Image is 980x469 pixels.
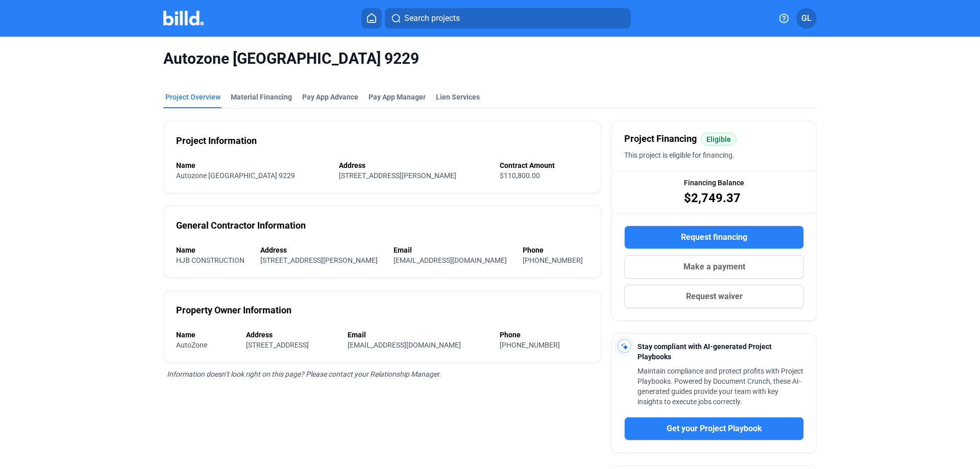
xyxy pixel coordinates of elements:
span: [PHONE_NUMBER] [523,256,583,264]
div: Name [176,245,250,255]
span: Search projects [404,12,460,24]
div: Contract Amount [500,160,589,170]
div: Email [348,330,489,340]
div: Pay App Advance [302,92,358,102]
span: [STREET_ADDRESS][PERSON_NAME] [260,256,378,264]
span: [STREET_ADDRESS][PERSON_NAME] [339,171,456,180]
div: Name [176,160,329,170]
span: [PHONE_NUMBER] [500,341,560,349]
span: Autozone [GEOGRAPHIC_DATA] 9229 [176,171,295,180]
span: $110,800.00 [500,171,540,180]
span: [STREET_ADDRESS] [246,341,309,349]
div: Material Financing [231,92,292,102]
span: Make a payment [683,261,745,273]
span: Project Financing [624,132,697,146]
span: Request waiver [686,290,743,303]
span: AutoZone [176,341,207,349]
span: Autozone [GEOGRAPHIC_DATA] 9229 [163,49,817,68]
div: General Contractor Information [176,218,306,233]
span: HJB CONSTRUCTION [176,256,244,264]
div: Project Information [176,134,257,148]
span: Get your Project Playbook [667,423,762,435]
div: Phone [523,245,589,255]
div: Name [176,330,236,340]
div: Email [394,245,512,255]
span: [EMAIL_ADDRESS][DOMAIN_NAME] [394,256,507,264]
span: Maintain compliance and protect profits with Project Playbooks. Powered by Document Crunch, these... [638,367,803,406]
span: Request financing [681,231,747,243]
mat-chip: Eligible [701,133,737,145]
img: Billd Company Logo [163,11,204,26]
div: Address [339,160,490,170]
span: [EMAIL_ADDRESS][DOMAIN_NAME] [348,341,461,349]
span: GL [801,12,812,24]
span: Information doesn’t look right on this page? Please contact your Relationship Manager. [167,370,441,378]
div: Lien Services [436,92,480,102]
span: Stay compliant with AI-generated Project Playbooks [638,342,772,361]
div: Address [260,245,383,255]
div: Property Owner Information [176,303,291,317]
span: Pay App Manager [369,92,426,102]
div: Phone [500,330,589,340]
div: Address [246,330,337,340]
div: Project Overview [165,92,220,102]
span: Financing Balance [684,178,744,188]
span: This project is eligible for financing. [624,151,734,159]
span: $2,749.37 [684,190,741,206]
